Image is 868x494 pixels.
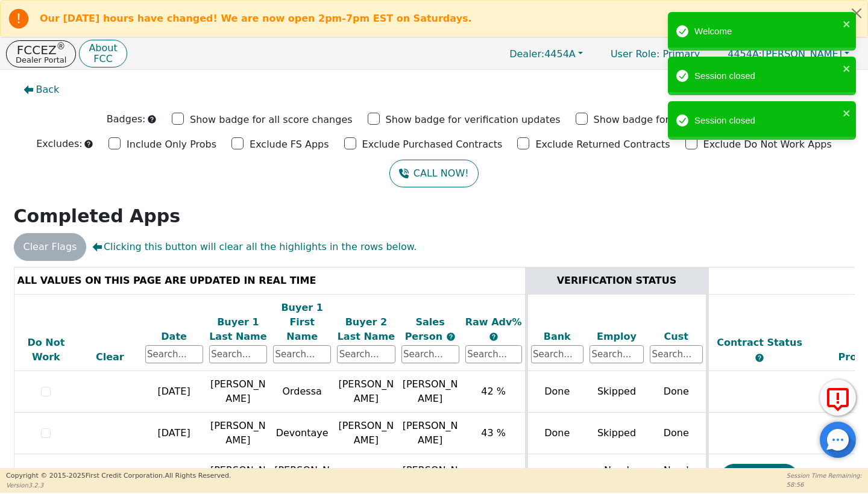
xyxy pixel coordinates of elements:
[273,345,331,363] input: Search...
[17,336,75,364] div: Do Not Work
[843,17,851,31] button: close
[787,480,862,489] p: 58:56
[650,330,703,344] div: Cust
[362,137,503,152] p: Exclude Purchased Contracts
[89,54,117,64] p: FCC
[17,274,522,288] div: ALL VALUES ON THIS PAGE ARE UPDATED IN REAL TIME
[403,420,458,446] span: [PERSON_NAME]
[535,137,670,152] p: Exclude Returned Contracts
[386,113,561,127] p: Show badge for verification updates
[650,345,703,363] input: Search...
[465,316,522,328] span: Raw Adv%
[843,61,851,75] button: close
[334,371,398,413] td: [PERSON_NAME]
[165,472,231,480] span: All Rights Reserved.
[89,43,117,53] p: About
[497,45,596,63] button: Dealer:4454A
[647,413,707,454] td: Done
[14,205,181,227] strong: Completed Apps
[401,345,459,363] input: Search...
[611,48,659,60] span: User Role :
[405,316,446,342] span: Sales Person
[209,345,267,363] input: Search...
[57,41,66,52] sup: ®
[16,56,66,64] p: Dealer Portal
[142,413,206,454] td: [DATE]
[142,371,206,413] td: [DATE]
[846,1,867,25] button: Close alert
[843,106,851,120] button: close
[403,378,458,404] span: [PERSON_NAME]
[81,350,139,364] div: Clear
[647,371,707,413] td: Done
[337,315,395,344] div: Buyer 2 Last Name
[599,42,712,66] a: User Role: Primary
[594,113,762,127] p: Show badge for new problem code
[337,345,395,363] input: Search...
[389,160,478,187] button: CALL NOW!
[403,464,458,490] span: [PERSON_NAME]
[206,413,270,454] td: [PERSON_NAME]
[270,413,334,454] td: Devontaye
[599,42,712,66] p: Primary
[6,471,231,481] p: Copyright © 2015- 2025 First Credit Corporation.
[694,114,839,128] div: Session closed
[36,137,82,151] p: Excludes:
[36,83,60,97] span: Back
[820,380,856,416] button: Report Error to FCC
[481,386,506,397] span: 42 %
[79,40,127,68] button: AboutFCC
[531,330,584,344] div: Bank
[250,137,329,152] p: Exclude FS Apps
[40,13,472,24] b: Our [DATE] hours have changed! We are now open 2pm-7pm EST on Saturdays.
[209,315,267,344] div: Buyer 1 Last Name
[481,427,506,439] span: 43 %
[273,301,331,344] div: Buyer 1 First Name
[694,69,839,83] div: Session closed
[145,330,203,344] div: Date
[717,337,802,348] span: Contract Status
[334,413,398,454] td: [PERSON_NAME]
[590,330,644,344] div: Employ
[270,371,334,413] td: Ordessa
[16,44,66,56] p: FCCEZ
[107,112,146,127] p: Badges:
[720,464,799,492] button: Send E-Cont
[127,137,216,152] p: Include Only Probs
[465,345,522,363] input: Search...
[92,240,417,254] span: Clicking this button will clear all the highlights in the rows below.
[509,48,576,60] span: 4454A
[531,274,703,288] div: VERIFICATION STATUS
[531,345,584,363] input: Search...
[145,345,203,363] input: Search...
[6,40,76,67] button: FCCEZ®Dealer Portal
[526,413,587,454] td: Done
[587,413,647,454] td: Skipped
[190,113,353,127] p: Show badge for all score changes
[6,481,231,490] p: Version 3.2.3
[587,371,647,413] td: Skipped
[526,371,587,413] td: Done
[787,471,862,480] p: Session Time Remaining:
[694,25,839,39] div: Welcome
[206,371,270,413] td: [PERSON_NAME]
[509,48,544,60] span: Dealer:
[14,76,69,104] button: Back
[590,345,644,363] input: Search...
